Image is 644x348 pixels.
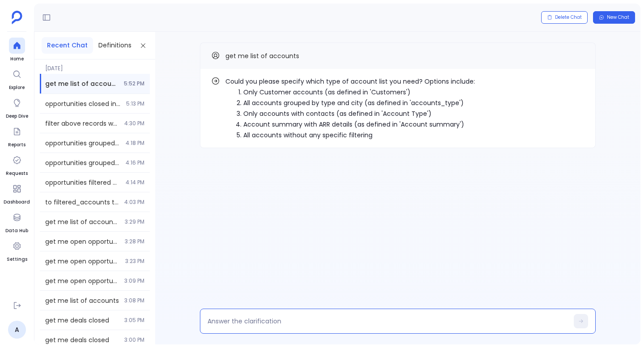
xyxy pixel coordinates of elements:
a: Reports [8,123,25,149]
a: Home [9,38,25,63]
span: 4:30 PM [124,120,144,127]
img: petavue logo [12,11,22,24]
span: 3:28 PM [125,238,144,245]
span: get me deals closed [45,335,119,344]
li: Only accounts with contacts (as defined in 'Account Type') [243,108,475,119]
span: Reports [8,141,25,149]
button: Delete Chat [541,11,588,24]
a: A [8,321,26,339]
span: New Chat [607,14,629,21]
span: 3:08 PM [124,297,144,304]
span: 3:05 PM [124,317,144,324]
span: to filtered_accounts table add users table [45,198,119,207]
span: 5:13 PM [126,100,144,107]
button: Recent Chat [42,37,93,54]
span: 4:18 PM [126,140,144,147]
a: Data Hub [5,209,28,234]
span: get me open opportunities [45,257,120,266]
span: Requests [6,170,28,177]
li: Account summary with ARR details (as defined in 'Account summary') [243,119,475,130]
span: opportunities grouped by industry. [45,139,120,148]
span: Settings [7,256,27,263]
span: 3:23 PM [125,258,144,265]
span: Delete Chat [555,14,582,21]
li: All accounts without any specific filtering [243,130,475,140]
span: Explore [9,84,25,91]
span: opportunities closed in last year [45,99,121,108]
span: get me list of accounts [45,296,119,305]
button: New Chat [593,11,635,24]
li: All accounts grouped by type and city (as defined in 'accounts_type') [243,98,475,108]
span: 5:52 PM [124,80,144,87]
span: Deep Dive [6,113,28,120]
span: 3:00 PM [124,336,144,344]
button: Definitions [93,37,137,54]
span: [DATE] [40,59,150,72]
a: Dashboard [4,181,30,206]
span: 3:09 PM [124,277,144,284]
a: Requests [6,152,28,177]
li: Only Customer accounts (as defined in 'Customers') [243,87,475,98]
span: opportunities grouped by industry. [45,158,120,167]
span: opportunities filtered by industry. [45,178,120,187]
span: get me list of accounts [225,51,299,60]
span: get me open opportunities [45,276,119,285]
span: Home [9,55,25,63]
p: Could you please specify which type of account list you need? Options include: [225,76,475,87]
a: Settings [7,238,27,263]
span: 3:29 PM [125,218,144,225]
span: get me open opportunities [45,237,119,246]
span: get me deals closed [45,316,119,325]
span: filter above records where contacts count > 10 [45,119,119,128]
a: Deep Dive [6,95,28,120]
span: 4:16 PM [126,159,144,166]
span: 4:14 PM [126,179,144,186]
span: get me list of accounts with open opportunities count [45,217,119,226]
span: 4:03 PM [124,199,144,206]
span: Dashboard [4,199,30,206]
span: get me list of accounts [45,79,119,88]
span: Data Hub [5,227,28,234]
a: Explore [9,66,25,91]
